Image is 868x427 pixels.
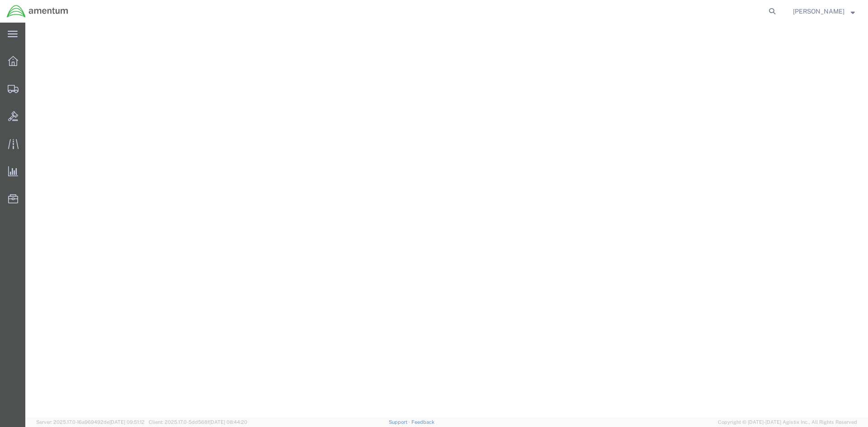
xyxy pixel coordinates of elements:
iframe: FS Legacy Container [25,23,868,418]
span: Copyright © [DATE]-[DATE] Agistix Inc., All Rights Reserved [718,418,857,426]
a: Feedback [411,419,434,425]
span: Client: 2025.17.0-5dd568f [149,419,247,425]
img: logo [6,5,69,18]
span: [DATE] 08:44:20 [209,419,247,425]
span: [DATE] 09:51:12 [109,419,145,425]
span: Server: 2025.17.0-16a969492de [36,419,145,425]
a: Support [389,419,411,425]
span: Jessica White [793,6,844,16]
button: [PERSON_NAME] [793,6,855,17]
